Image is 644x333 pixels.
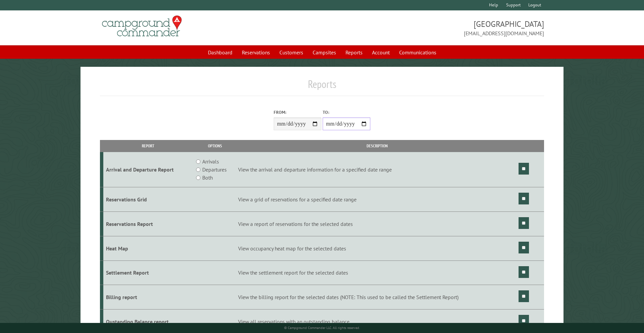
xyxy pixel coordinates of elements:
td: View the arrival and departure information for a specified date range [237,152,517,187]
h1: Reports [100,78,544,96]
label: Departures [202,165,227,174]
td: Reservations Grid [103,187,194,212]
label: Arrivals [202,157,219,165]
td: Arrival and Departure Report [103,152,194,187]
td: View a grid of reservations for a specified date range [237,187,517,212]
td: View a report of reservations for the selected dates [237,211,517,236]
a: Campsites [309,46,340,59]
th: Options [193,140,237,152]
td: Reservations Report [103,211,194,236]
th: Report [103,140,194,152]
td: View occupancy heat map for the selected dates [237,236,517,260]
a: Reservations [238,46,274,59]
a: Customers [275,46,307,59]
span: [GEOGRAPHIC_DATA] [EMAIL_ADDRESS][DOMAIN_NAME] [322,18,544,37]
a: Account [368,46,394,59]
td: Settlement Report [103,260,194,285]
label: From: [274,109,321,115]
td: View the settlement report for the selected dates [237,260,517,285]
a: Communications [395,46,440,59]
td: Heat Map [103,236,194,260]
label: To: [323,109,370,115]
td: View the billing report for the selected dates (NOTE: This used to be called the Settlement Report) [237,285,517,310]
small: © Campground Commander LLC. All rights reserved. [284,326,360,330]
th: Description [237,140,517,152]
img: Campground Commander [100,13,184,39]
a: Reports [341,46,367,59]
a: Dashboard [204,46,236,59]
label: Both [202,174,213,182]
td: Billing report [103,285,194,310]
